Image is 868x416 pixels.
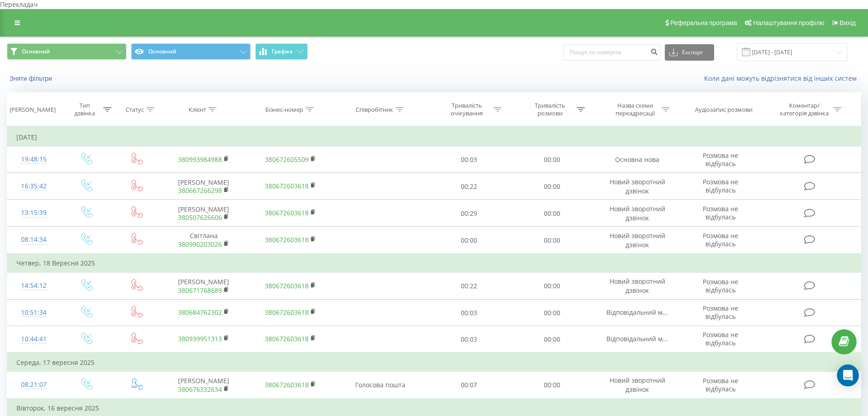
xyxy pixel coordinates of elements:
font: Вівторок, 16 вересня 2025 [16,404,99,412]
font: Основний [22,47,50,55]
a: 380672603618 [265,308,309,317]
font: 10:51:34 [21,308,47,317]
button: Зняти фільтри [7,74,57,83]
a: 380672603618 [265,281,309,290]
font: Світлана [190,232,218,240]
a: Реферальна програма [661,9,741,36]
font: Зняти фільтри [10,75,52,82]
font: [PERSON_NAME] [178,205,229,213]
font: 00:07 [461,381,477,390]
font: Новий зворотний дзвінок [610,231,665,249]
font: 00:00 [544,308,560,317]
a: 380507626606 [178,213,222,222]
font: Співробітник [356,105,393,114]
font: 16:35:42 [21,182,47,190]
font: [PERSON_NAME] [10,105,56,114]
font: Розмова не відбулась [703,204,738,221]
font: 19:48:15 [21,155,47,163]
a: 380671768689 [178,286,222,295]
font: 00:00 [544,155,560,164]
a: 380990203026 [178,240,222,249]
a: 380667266298 [178,186,222,195]
a: 380993984988 [178,155,222,164]
font: Експорт [682,48,703,56]
font: Розмова не відбулась [703,277,738,294]
a: 380672603618 [265,182,309,190]
a: 380672603618 [265,208,309,217]
font: Тривалість розмови [535,101,565,117]
font: Середа, 17 вересня 2025 [16,358,95,367]
font: Розмова не відбулась [703,231,738,248]
a: 380684762302 [178,308,222,317]
font: Відповідальний м... [606,334,668,343]
font: Графіка [272,47,293,55]
font: Новий зворотний дзвінок [610,204,665,222]
a: 380676332634 [178,385,222,394]
a: Вихід [828,9,859,36]
font: [PERSON_NAME] [178,277,229,286]
font: 00:22 [461,281,477,290]
font: Статус [126,105,144,114]
font: 00:03 [461,308,477,317]
font: Голосова пошта [355,381,405,390]
a: 380939951313 [178,334,222,343]
font: Четвер, 18 Вересня 2025 [16,259,95,268]
font: Розмова не відбулась [703,330,738,347]
font: 08:21:07 [21,380,47,389]
font: Новий зворотний дзвінок [610,277,665,295]
a: 380672603618 [265,235,309,244]
font: 00:22 [461,182,477,191]
a: Коли дані можуть відрізнятися від інших систем [704,74,861,83]
font: Реферальна програма [670,19,737,26]
font: Тривалість очікування [451,101,483,117]
font: [PERSON_NAME] [178,178,229,187]
font: Назва схеми переадресації [615,101,655,117]
button: Основний [7,43,126,60]
font: Відповідальний м... [606,308,668,317]
input: Пошук за номером [563,44,660,61]
font: Новий зворотний дзвінок [610,177,665,195]
font: Коментар/категорія дзвінка [780,101,829,117]
font: Розмова не відбулась [703,177,738,194]
a: 380672603618 [265,334,309,343]
font: 00:29 [461,209,477,218]
font: Коли дані можуть відрізнятися від інших систем [704,74,857,83]
a: 380672605509 [265,155,309,164]
font: 14:54:12 [21,281,47,290]
font: 00:00 [461,236,477,244]
font: 00:00 [544,209,560,218]
font: 00:00 [544,335,560,343]
a: Налаштування профілю [740,9,827,36]
font: Основна нова [615,155,659,164]
button: Графіка [255,43,308,60]
font: 10:44:41 [21,334,47,343]
font: [PERSON_NAME] [178,377,229,385]
font: Основний [148,47,176,55]
font: Бізнес-номер [265,105,303,114]
font: Вихід [840,19,856,26]
font: [DATE] [16,133,37,141]
div: Відкрити Intercom Messenger [837,364,859,386]
font: Аудіозапис розмови [695,105,752,114]
font: 00:03 [461,155,477,164]
font: Розмова не відбулась [703,304,738,321]
font: 08:14:34 [21,235,47,244]
font: Розмова не відбулась [703,151,738,168]
font: Налаштування профілю [753,19,824,26]
font: Розмова не відбулась [703,376,738,393]
button: Основний [131,43,251,60]
font: Тип дзвінка [74,101,95,117]
font: Новий зворотний дзвінок [610,376,665,394]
